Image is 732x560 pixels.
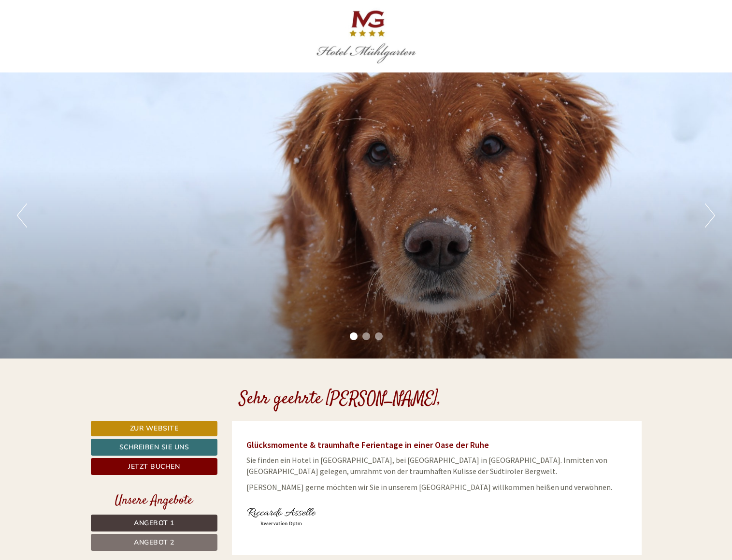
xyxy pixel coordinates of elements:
a: Jetzt buchen [91,458,218,475]
span: Glücksmomente & traumhafte Ferientage in einer Oase der Ruhe [246,439,489,450]
div: Unsere Angebote [91,492,218,510]
button: Next [705,203,715,228]
p: [PERSON_NAME] gerne möchten wir Sie in unserem [GEOGRAPHIC_DATA] willkommen heißen und verwöhnen. [246,482,627,493]
span: Sie finden ein Hotel in [GEOGRAPHIC_DATA], bei [GEOGRAPHIC_DATA] in [GEOGRAPHIC_DATA]. Inmitten v... [246,455,607,476]
img: user-152.jpg [246,497,317,536]
h1: Sehr geehrte [PERSON_NAME], [239,390,441,409]
span: Angebot 1 [134,518,174,528]
span: Angebot 2 [134,538,174,547]
a: Schreiben Sie uns [91,439,218,456]
a: Zur Website [91,421,218,436]
button: Previous [17,203,27,228]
